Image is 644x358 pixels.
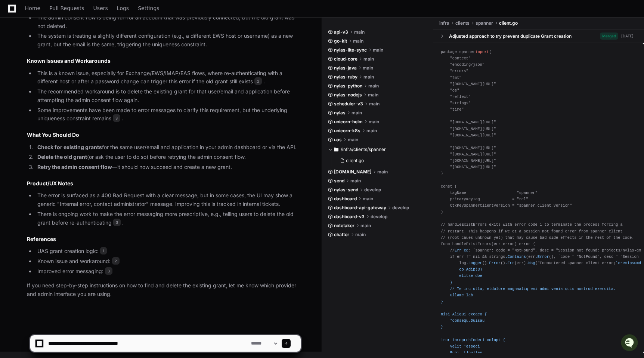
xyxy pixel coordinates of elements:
li: Some improvements have been made to error messages to clarify this requirement, but the underlyin... [35,106,301,123]
h2: Product/UX Notes [27,180,301,187]
button: client.go [337,155,423,166]
span: main [353,38,363,44]
span: .Logger [466,261,482,265]
div: Welcome [7,30,136,42]
div: Start new chat [25,56,123,63]
span: nylas [334,110,346,116]
span: Pull Requests [49,6,84,10]
span: nylas-lite-sync [334,47,367,53]
span: 3 [105,267,112,275]
span: .Err [505,261,515,265]
span: nylas-java [334,65,357,71]
div: Adjusted approach to try prevent duplicate Grant creation [449,33,572,39]
span: main [350,178,361,184]
h2: What You Should Do [27,131,301,139]
li: The error is surfaced as a 400 Bad Request with a clear message, but in some cases, the UI may sh... [35,191,301,209]
strong: Delete the old grant [37,154,87,160]
span: unicorn-k8s [334,128,360,134]
span: scheduler-v3 [334,101,363,107]
div: We're available if you need us! [25,63,95,69]
span: uas [334,137,342,143]
span: 3 [113,219,121,226]
span: import [475,50,489,54]
span: develop [371,214,387,220]
button: Start new chat [127,58,136,67]
span: main [354,29,365,35]
span: main [363,74,374,80]
span: Pylon [74,78,90,84]
span: dashboard-api-gateway [334,205,386,211]
li: (or ask the user to do so) before retrying the admin consent flow. [35,153,301,161]
li: The recommended workaround is to delete the existing grant for that user/email and application be... [35,87,301,105]
span: main [369,119,379,125]
img: 1756235613930-3d25f9e4-fa56-45dd-b3ad-e072dfbd1548 [7,56,21,69]
span: develop [392,205,409,211]
span: /infra/clients/spanner [341,146,386,152]
button: /infra/clients/spanner [328,143,428,155]
span: main [363,196,373,202]
span: .Msg [526,261,535,265]
li: Known issue and workaround: [35,257,301,266]
span: .Error [535,254,549,259]
li: UAS grant creation logic: [35,247,301,256]
span: main [363,56,374,62]
span: Err eg [455,248,468,253]
li: This is a known issue, especially for Exchange/EWS/IMAP/EAS flows, where re-authenticating with a... [35,69,301,86]
span: main [369,101,380,107]
span: 2 [254,77,262,85]
span: main [360,223,371,229]
span: main [355,232,366,238]
span: 1 [100,247,107,254]
p: If you need step-by-step instructions on how to find and delete the existing grant, let me know w... [27,281,301,299]
span: chatter [334,232,349,238]
a: Powered byPylon [53,78,90,84]
span: develop [364,187,381,193]
span: main [373,47,383,53]
span: Merged [600,33,618,40]
span: .Contains [505,254,526,259]
span: api-v3 [334,29,348,35]
span: go-kit [334,38,347,44]
span: notetaker [334,223,354,229]
span: main [368,92,378,98]
span: Logs [117,6,129,10]
svg: Directory [334,145,338,154]
span: main [368,83,379,89]
span: .Error [487,261,501,265]
h2: References [27,235,301,243]
li: The system is treating a slightly different configuration (e.g., a different EWS host or username... [35,32,301,49]
span: dashboard [334,196,357,202]
span: Users [93,6,108,10]
span: main [352,110,362,116]
span: main [348,137,358,143]
h2: Known Issues and Workarounds [27,57,301,65]
span: cloud-core [334,56,357,62]
strong: Check for existing grants [37,144,102,150]
span: [DOMAIN_NAME] [334,169,371,175]
span: nylas-send [334,187,358,193]
span: main [366,128,377,134]
span: nylas-nodejs [334,92,362,98]
iframe: Open customer support [620,333,640,354]
span: 3 [113,114,120,122]
span: nylas-python [334,83,362,89]
li: —it should now succeed and create a new grant. [35,163,301,172]
li: for the same user/email and application in your admin dashboard or via the API. [35,143,301,152]
span: Home [25,6,40,10]
span: clients [455,20,470,26]
span: main [363,65,373,71]
span: client.go [346,158,364,164]
li: Improved error messaging: [35,267,301,276]
span: infra [439,20,449,26]
span: dashboard-v3 [334,214,365,220]
span: main [377,169,388,175]
span: unicorn-helm [334,119,363,125]
div: [DATE] [621,33,634,39]
strong: Retry the admin consent flow [37,164,112,170]
span: spanner [476,20,493,26]
span: client.go [499,20,518,26]
span: nylas-ruby [334,74,357,80]
span: 2 [112,257,120,265]
img: PlayerZero [7,7,22,22]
